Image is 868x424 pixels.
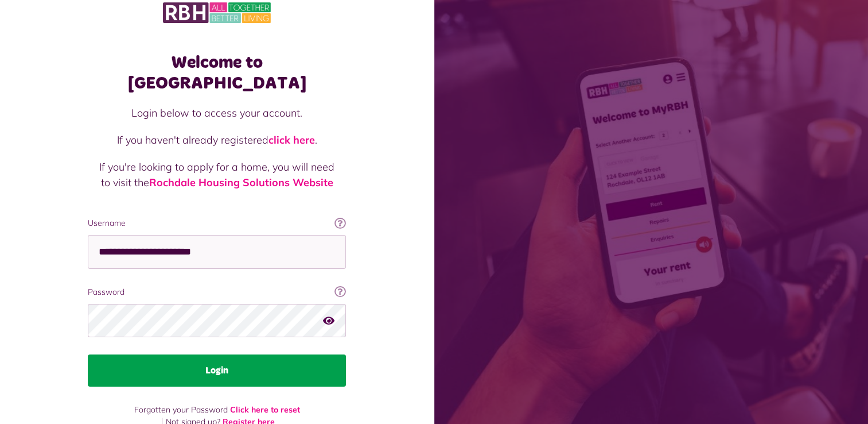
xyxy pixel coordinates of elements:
[88,52,346,94] h1: Welcome to [GEOGRAPHIC_DATA]
[230,404,300,415] a: Click here to reset
[268,133,315,147] a: click here
[88,354,346,387] button: Login
[163,1,271,25] img: MyRBH
[134,404,228,415] span: Forgotten your Password
[88,217,346,229] label: Username
[99,159,334,190] p: If you're looking to apply for a home, you will need to visit the
[99,132,334,148] p: If you haven't already registered .
[149,176,333,189] a: Rochdale Housing Solutions Website
[88,286,346,298] label: Password
[99,105,334,121] p: Login below to access your account.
